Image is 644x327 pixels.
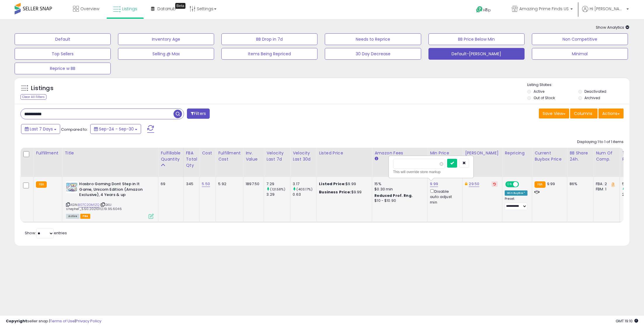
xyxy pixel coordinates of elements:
[584,89,606,94] label: Deactivated
[25,230,67,236] span: Show: entries
[293,181,316,187] div: 3.17
[319,181,346,187] b: Listed Price:
[534,181,545,188] small: FBA
[505,190,527,196] div: Win BuyBox *
[539,109,569,118] button: Save View
[374,187,423,192] div: $0.30 min
[393,169,469,175] div: This will override store markup
[534,150,565,162] div: Current Buybox Price
[175,3,185,9] div: Tooltip anchor
[80,6,99,12] span: Overview
[518,182,527,187] span: OFF
[15,33,111,45] button: Default
[15,48,111,60] button: Top Sellers
[325,48,421,60] button: 30 Day Decrease
[430,181,438,187] a: 9.99
[202,150,213,156] div: Cost
[221,33,317,45] button: BB Drop in 7d
[527,82,629,88] p: Listing States:
[31,84,53,92] h5: Listings
[157,6,176,12] span: DataHub
[61,127,88,132] span: Compared to:
[118,33,214,45] button: Inventory Age
[66,181,154,218] div: ASIN:
[534,95,555,100] label: Out of Stock
[65,150,156,156] div: Title
[78,202,99,207] a: B07C2GM1ZQ
[598,109,624,118] button: Actions
[66,202,121,211] span: | SKU: shepher_5.50.20210112.19.95.6046
[428,33,525,45] button: BB Price Below Min
[118,48,214,60] button: Selling @ Max
[187,109,210,119] button: Filters
[122,6,137,12] span: Listings
[246,150,261,162] div: Inv. value
[202,181,210,187] a: 5.50
[430,188,458,205] div: Disable auto adjust min
[218,181,239,187] div: 5.92
[221,48,317,60] button: Items Being Repriced
[66,214,79,219] span: All listings currently available for purchase on Amazon
[90,124,141,134] button: Sep-24 - Sep-30
[30,126,53,132] span: Last 7 Days
[325,33,421,45] button: Needs to Reprice
[21,124,60,134] button: Last 7 Days
[99,126,134,132] span: Sep-24 - Sep-30
[36,150,60,156] div: Fulfillment
[596,187,615,192] div: FBM: 1
[465,150,500,156] div: [PERSON_NAME]
[570,109,598,118] button: Columns
[186,181,195,187] div: 345
[161,150,181,162] div: Fulfillable Quantity
[428,48,525,60] button: Default-[PERSON_NAME]
[590,6,625,12] span: Hi [PERSON_NAME]
[505,197,527,210] div: Preset:
[596,150,617,162] div: Num of Comp.
[534,89,544,94] label: Active
[596,181,615,187] div: FBA: 2
[79,181,150,199] b: Hasbro Gaming Dont Step in It Game, Unicorn Edition (Amazon Exclusive), 4 Years & up
[374,198,423,203] div: $10 - $10.90
[266,150,288,162] div: Velocity Last 7d
[20,94,46,100] div: Clear All Filters
[246,181,259,187] div: 1897.50
[596,25,629,30] span: Show Analytics
[584,95,600,100] label: Archived
[319,181,367,187] div: $9.99
[270,187,285,192] small: (121.58%)
[36,181,47,188] small: FBA
[266,192,290,197] div: 3.29
[430,150,460,156] div: Min Price
[570,181,589,187] div: 86%
[574,111,592,116] span: Columns
[66,181,78,193] img: 61kMqK7hvlL._SL40_.jpg
[319,189,351,195] b: Business Price:
[296,187,312,192] small: (403.17%)
[476,6,483,13] i: Get Help
[15,63,111,74] button: Reprice w BB
[374,193,413,198] b: Reduced Prof. Rng.
[293,192,316,197] div: 0.63
[374,150,425,156] div: Amazon Fees
[570,150,591,162] div: BB Share 24h.
[532,33,628,45] button: Non Competitive
[471,1,502,19] a: Help
[266,181,290,187] div: 7.29
[483,8,491,13] span: Help
[319,190,367,195] div: $9.99
[505,150,530,156] div: Repricing
[374,156,378,161] small: Amazon Fees.
[547,181,555,187] span: 9.99
[161,181,179,187] div: 69
[319,150,369,156] div: Listed Price
[577,139,624,145] div: Displaying 1 to 1 of 1 items
[218,150,241,162] div: Fulfillment Cost
[293,150,314,162] div: Velocity Last 30d
[519,6,569,12] span: Amazing Prime Finds US
[622,150,643,162] div: Total Rev.
[374,181,423,187] div: 15%
[469,181,479,187] a: 29.50
[582,6,629,19] a: Hi [PERSON_NAME]
[532,48,628,60] button: Minimal
[80,214,90,219] span: FBA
